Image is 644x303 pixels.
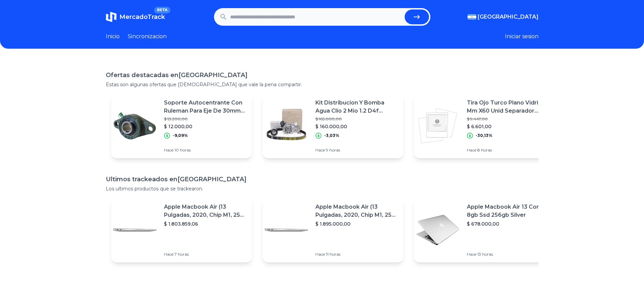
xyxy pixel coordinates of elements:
[128,32,167,41] a: Sincronizacion
[263,206,310,254] img: Featured image
[505,32,539,41] button: Iniciar sesion
[106,174,539,184] h1: Ultimos trackeados en [GEOGRAPHIC_DATA]
[106,11,165,22] a: MercadoTrackBETA
[467,203,549,219] p: Apple Macbook Air 13 Core I5 8gb Ssd 256gb Silver
[478,13,539,21] span: [GEOGRAPHIC_DATA]
[315,203,398,219] p: Apple Macbook Air (13 Pulgadas, 2020, Chip M1, 256 Gb De Ssd, 8 Gb De Ram) - Plata
[315,220,398,227] p: $ 1.895.000,00
[164,203,246,219] p: Apple Macbook Air (13 Pulgadas, 2020, Chip M1, 256 Gb De Ssd, 8 Gb De Ram) - Plata
[315,116,398,122] p: $ 165.000,00
[468,14,476,20] img: Argentina
[476,133,493,138] p: -30,13%
[154,7,170,14] span: BETA
[315,252,398,257] p: Hace 11 horas
[468,13,539,21] button: [GEOGRAPHIC_DATA]
[414,197,555,262] a: Featured imageApple Macbook Air 13 Core I5 8gb Ssd 256gb Silver$ 678.000,00Hace 13 horas
[467,116,549,122] p: $ 9.447,00
[315,123,398,130] p: $ 160.000,00
[263,197,403,262] a: Featured imageApple Macbook Air (13 Pulgadas, 2020, Chip M1, 256 Gb De Ssd, 8 Gb De Ram) - Plata$...
[315,99,398,115] p: Kit Distribucion Y Bomba Agua Clio 2 Mio 1.2 D4f Original
[467,252,549,257] p: Hace 13 horas
[263,102,310,149] img: Featured image
[119,13,165,21] span: MercadoTrack
[164,99,246,115] p: Soporte Autocentrante Con Ruleman Para Eje De 30mm Ucfl 206
[164,116,246,122] p: $ 13.200,00
[467,123,549,130] p: $ 6.601,00
[467,99,549,115] p: Tira Ojo Turco Plano Vidrio 6 Mm X60 Unid Separador Pasante
[106,32,120,41] a: Inicio
[164,147,246,153] p: Hace 10 horas
[467,147,549,153] p: Hace 8 horas
[106,11,117,22] img: MercadoTrack
[164,123,246,130] p: $ 12.000,00
[111,206,159,254] img: Featured image
[263,93,403,158] a: Featured imageKit Distribucion Y Bomba Agua Clio 2 Mio 1.2 D4f Original$ 165.000,00$ 160.000,00-3...
[324,133,339,138] p: -3,03%
[106,81,539,88] p: Estas son algunas ofertas que [DEMOGRAPHIC_DATA] que vale la pena compartir.
[315,147,398,153] p: Hace 9 horas
[173,133,188,138] p: -9,09%
[467,220,549,227] p: $ 678.000,00
[164,220,246,227] p: $ 1.803.859,06
[111,93,252,158] a: Featured imageSoporte Autocentrante Con Ruleman Para Eje De 30mm Ucfl 206$ 13.200,00$ 12.000,00-9...
[414,206,461,254] img: Featured image
[414,102,461,149] img: Featured image
[164,252,246,257] p: Hace 7 horas
[106,70,539,80] h1: Ofertas destacadas en [GEOGRAPHIC_DATA]
[414,93,555,158] a: Featured imageTira Ojo Turco Plano Vidrio 6 Mm X60 Unid Separador Pasante$ 9.447,00$ 6.601,00-30,...
[111,197,252,262] a: Featured imageApple Macbook Air (13 Pulgadas, 2020, Chip M1, 256 Gb De Ssd, 8 Gb De Ram) - Plata$...
[111,102,159,149] img: Featured image
[106,185,539,192] p: Los ultimos productos que se trackearon.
